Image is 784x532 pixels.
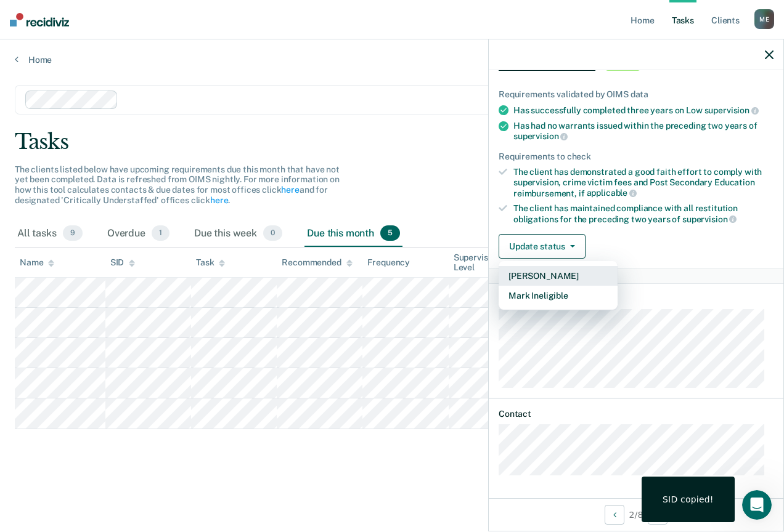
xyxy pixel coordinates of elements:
span: 9 [63,225,83,241]
iframe: Intercom live chat [742,490,772,520]
div: Task [196,257,225,268]
div: Due this week [192,220,285,248]
div: All tasks [15,220,85,248]
div: Has successfully completed three years on Low [513,105,774,116]
div: Requirements to check [499,151,774,162]
div: Tasks [15,129,769,155]
button: [PERSON_NAME] [499,266,618,286]
img: Recidiviz [10,13,69,26]
div: Requirements validated by OIMS data [499,89,774,100]
dt: Contact [499,409,774,419]
span: supervision [704,105,759,115]
span: supervision [682,214,737,224]
div: SID copied! [663,494,714,505]
span: 0 [263,225,282,241]
div: The client has demonstrated a good faith effort to comply with supervision, crime victim fees and... [513,167,774,198]
span: 1 [152,225,169,241]
div: Has had no warrants issued within the preceding two years of [513,121,774,142]
dt: Supervision [499,294,774,304]
div: Frequency [367,257,410,268]
span: applicable [587,188,637,198]
div: Name [20,257,54,268]
span: 5 [380,225,400,241]
button: Mark Ineligible [499,286,618,305]
div: Supervision Level [454,252,529,273]
div: Due this month [304,220,402,248]
button: Update status [499,234,586,259]
div: 2 / 8 [489,498,783,531]
div: SID [110,257,136,268]
a: Home [15,54,769,65]
a: here [210,195,228,205]
span: The clients listed below have upcoming requirements due this month that have not yet been complet... [15,164,340,205]
span: supervision [513,131,568,141]
div: M E [754,9,774,29]
a: here [281,185,299,195]
div: Recommended [282,257,352,268]
div: Client Details [489,268,783,283]
button: Previous Client [605,505,624,525]
div: The client has maintained compliance with all restitution obligations for the preceding two years of [513,203,774,224]
div: Overdue [105,220,172,248]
